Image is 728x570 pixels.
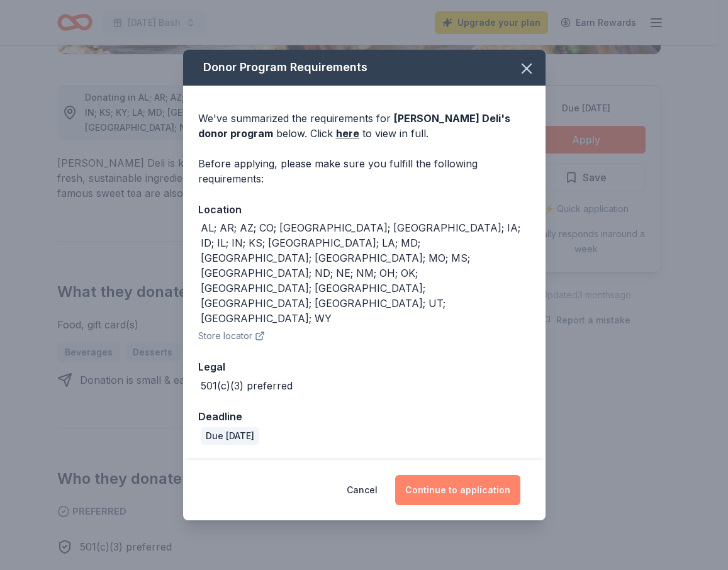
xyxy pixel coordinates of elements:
div: Legal [198,359,530,375]
button: Continue to application [395,475,520,505]
button: Store locator [198,328,265,344]
div: Deadline [198,408,530,425]
div: Donor Program Requirements [183,50,546,86]
a: here [336,126,359,141]
div: 501(c)(3) preferred [201,378,293,393]
div: Due [DATE] [201,427,259,445]
button: Cancel [347,475,378,505]
div: AL; AR; AZ; CO; [GEOGRAPHIC_DATA]; [GEOGRAPHIC_DATA]; IA; ID; IL; IN; KS; [GEOGRAPHIC_DATA]; LA; ... [201,220,530,326]
div: Before applying, please make sure you fulfill the following requirements: [198,156,530,186]
div: We've summarized the requirements for below. Click to view in full. [198,111,530,141]
div: Location [198,201,530,218]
